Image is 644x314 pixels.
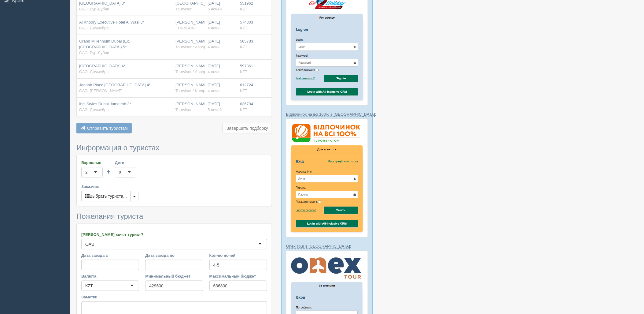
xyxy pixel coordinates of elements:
span: ОАЭ, Бур-Дубаи [79,50,109,55]
span: 636794 [240,102,253,106]
div: 2 [85,169,87,175]
button: Выбрать туриста... [81,191,131,201]
img: %D0%B2%D1%96%D0%B4%D0%BF%D0%BE%D1%87%D0%B8%D0%BD%D0%BE%D0%BA-%D0%BD%D0%B0-%D0%B2%D1%81%D1%96-100-... [286,119,368,237]
span: Tourvisor [175,107,192,112]
h3: Информация о туристах [76,144,272,152]
label: Дата заезда с [81,252,139,258]
span: 612724 [240,83,253,87]
span: KZT [240,69,248,74]
span: KZT [240,45,248,49]
span: 4 ночи [208,45,219,49]
span: 574803 [240,20,253,24]
label: Минимальный бюджет [145,273,203,279]
div: [DATE] [208,1,235,12]
div: [PERSON_NAME] [175,20,203,31]
span: 4 ночи [208,26,219,30]
div: [PERSON_NAME] [175,63,203,75]
a: Відпочинок на всі 100% в [GEOGRAPHIC_DATA] [286,112,375,117]
span: Tourvisor / Аврора-БГ [175,69,215,74]
span: 597861 [240,64,253,68]
span: 5 ночей [208,7,222,11]
span: Tourvisor [175,7,192,11]
span: Al Khoory Executive Hotel Al Wasl 3* [79,20,144,24]
label: Максимальный бюджет [209,273,267,279]
span: ОАЭ, Бур-Дубаи [79,7,109,11]
label: Валюта [81,273,139,279]
div: [PERSON_NAME] [175,39,203,50]
span: KZT [240,107,248,112]
div: ОАЭ [85,241,94,247]
div: KZT [85,283,93,289]
p: : [286,111,368,117]
a: Onex Tour в [GEOGRAPHIC_DATA] [286,244,350,249]
span: FUN&SUN [175,26,195,30]
span: 4 ночи [208,69,219,74]
div: [DATE] [208,20,235,31]
div: [DATE] [208,63,235,75]
span: Отправить туристам [87,126,128,131]
div: [DATE] [208,39,235,50]
span: 5 ночей [208,107,222,112]
div: [PERSON_NAME] [175,101,203,113]
span: 4 ночи [208,88,219,93]
span: KZT [240,7,248,11]
button: Отправить туристам [76,123,132,133]
label: Дата заезда по [145,252,203,258]
span: Пожелания туриста [76,212,143,220]
label: Заказчик [81,184,267,189]
label: Дети [115,160,136,166]
span: Ibis Styles Dubai Jumeirah 3* [79,102,131,106]
button: Завершить подборку [223,123,272,133]
span: Grand Millennium Dubai (Ex. [GEOGRAPHIC_DATA]) 5* [79,39,130,49]
input: 7-10 или 7,10,14 [209,260,267,270]
span: ОАЭ, Джумейра [79,26,109,30]
label: [PERSON_NAME] хочет турист? [81,232,267,237]
span: Tourvisor / Kompas (KZ) [175,88,218,93]
span: ОАЭ, Джумейра [79,69,109,74]
div: 0 [119,169,121,175]
span: [GEOGRAPHIC_DATA] 4* [79,64,125,68]
span: Tourvisor / Аврора-БГ [175,45,215,49]
div: [DATE] [208,101,235,113]
span: 551962 [240,1,253,6]
div: [PERSON_NAME] [175,82,203,94]
div: [DATE] [208,82,235,94]
span: KZT [240,26,248,30]
label: Кол-во ночей [209,252,267,258]
span: ОАЭ, Джумейра [79,107,109,112]
p: : [286,243,368,249]
span: ОАЭ, [PERSON_NAME] [79,88,123,93]
span: 585783 [240,39,253,43]
label: Заметки [81,294,267,300]
div: [GEOGRAPHIC_DATA] [175,1,203,12]
span: [GEOGRAPHIC_DATA] 3* [79,1,125,6]
span: Jannah Place [GEOGRAPHIC_DATA] 4* [79,83,151,87]
span: KZT [240,88,248,93]
label: Взрослые [81,160,103,166]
